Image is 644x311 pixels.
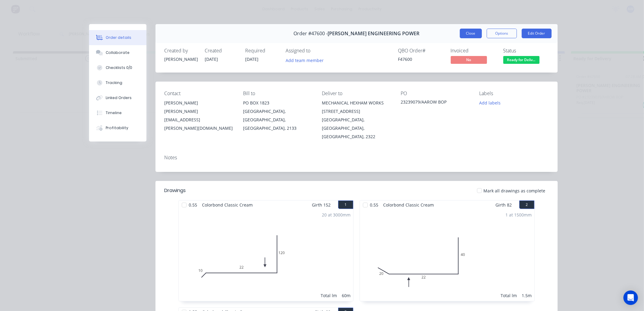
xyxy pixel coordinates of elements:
div: Tracking [106,80,122,86]
div: Labels [479,91,549,96]
div: Assigned to [286,48,346,54]
div: Order details [106,35,131,40]
div: 60m [342,292,351,299]
div: [GEOGRAPHIC_DATA], [GEOGRAPHIC_DATA], [GEOGRAPHIC_DATA], 2322 [322,116,391,141]
div: Timeline [106,110,122,116]
span: 0.55 [368,201,381,209]
div: Drawings [165,187,186,194]
button: Options [487,29,517,38]
div: Contact [165,91,234,96]
span: Girth 82 [496,201,512,209]
div: PO BOX 1823 [243,99,312,107]
button: Close [460,29,482,38]
button: Ready for Deliv... [503,56,540,65]
div: Collaborate [106,50,130,55]
div: Open Intercom Messenger [623,291,638,305]
button: Order details [89,30,146,45]
div: Total lm [321,292,337,299]
div: Created by [165,48,198,54]
div: Total lm [501,292,517,299]
span: Ready for Deliv... [503,56,540,64]
div: Bill to [243,91,312,96]
div: Profitability [106,125,128,131]
button: 1 [338,201,353,209]
div: Required [245,48,279,54]
span: Mark all drawings as complete [484,188,546,194]
button: Profitability [89,120,146,135]
span: 0.55 [187,201,200,209]
div: F47600 [398,56,444,62]
button: Edit Order [522,29,552,38]
button: Tracking [89,75,146,90]
div: 23239079/AAROW BOP [401,99,470,107]
div: Checklists 0/0 [106,65,132,70]
span: [PERSON_NAME] ENGINEERING POWER [328,31,419,36]
button: Add team member [286,56,327,64]
span: Order #47600 - [293,31,328,36]
div: 1.5m [522,292,532,299]
button: Add labels [476,99,504,107]
span: [DATE] [245,56,259,62]
span: No [451,56,487,64]
button: Linked Orders [89,90,146,105]
div: Linked Orders [106,95,132,101]
button: Timeline [89,105,146,120]
div: PO BOX 1823[GEOGRAPHIC_DATA], [GEOGRAPHIC_DATA], [GEOGRAPHIC_DATA], 2133 [243,99,312,132]
div: 20 at 3000mm [322,212,351,218]
div: [PERSON_NAME][PERSON_NAME][EMAIL_ADDRESS][PERSON_NAME][DOMAIN_NAME] [165,99,234,132]
div: [PERSON_NAME] [165,99,234,107]
div: PO [401,91,470,96]
button: Add team member [282,56,327,64]
div: MECHANICAL HEXHAM WORKS [STREET_ADDRESS][GEOGRAPHIC_DATA], [GEOGRAPHIC_DATA], [GEOGRAPHIC_DATA], ... [322,99,391,141]
div: 1 at 1500mm [506,212,532,218]
span: Colorbond Classic Cream [200,201,255,209]
div: Invoiced [451,48,496,54]
div: MECHANICAL HEXHAM WORKS [STREET_ADDRESS] [322,99,391,116]
div: Status [503,48,549,54]
div: Deliver to [322,91,391,96]
span: Girth 152 [312,201,331,209]
div: 02022401 at 1500mmTotal lm1.5m [360,209,534,301]
div: [PERSON_NAME] [165,56,198,62]
button: Collaborate [89,45,146,60]
span: [DATE] [205,56,218,62]
div: Notes [165,155,549,160]
button: Checklists 0/0 [89,60,146,75]
span: Colorbond Classic Cream [381,201,437,209]
button: 2 [519,201,534,209]
div: 0102212020 at 3000mmTotal lm60m [179,209,353,301]
div: [GEOGRAPHIC_DATA], [GEOGRAPHIC_DATA], [GEOGRAPHIC_DATA], 2133 [243,107,312,132]
div: QBO Order # [398,48,444,54]
div: Created [205,48,238,54]
div: [PERSON_NAME][EMAIL_ADDRESS][PERSON_NAME][DOMAIN_NAME] [165,107,234,132]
